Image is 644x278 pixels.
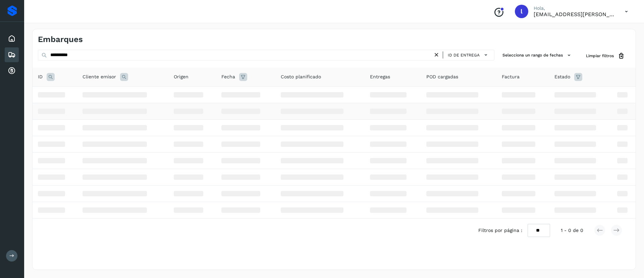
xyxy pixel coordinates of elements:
[478,227,522,234] span: Filtros por página :
[174,73,189,80] span: Origen
[426,73,458,80] span: POD cargadas
[370,73,390,80] span: Entregas
[534,5,614,11] p: Hola,
[38,35,83,44] h4: Embarques
[38,73,43,80] span: ID
[5,31,19,46] div: Inicio
[5,47,19,62] div: Embarques
[502,73,520,80] span: Factura
[500,50,575,61] button: Selecciona un rango de fechas
[534,11,614,17] p: lauraamalia.castillo@xpertal.com
[83,73,116,80] span: Cliente emisor
[586,53,614,59] span: Limpiar filtros
[554,73,570,80] span: Estado
[446,50,491,60] button: ID de entrega
[221,73,235,80] span: Fecha
[561,227,583,234] span: 1 - 0 de 0
[281,73,321,80] span: Costo planificado
[581,50,630,62] button: Limpiar filtros
[448,52,480,58] span: ID de entrega
[5,64,19,78] div: Cuentas por cobrar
